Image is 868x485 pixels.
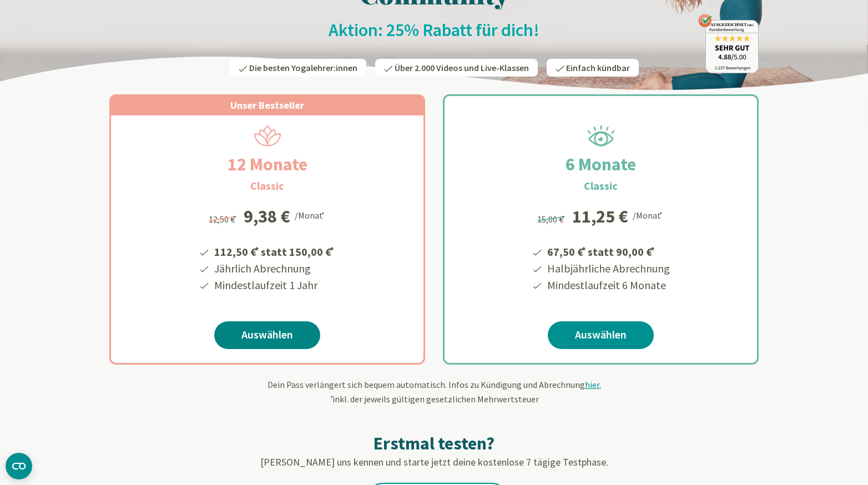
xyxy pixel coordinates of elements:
[584,178,618,194] h3: Classic
[633,208,664,222] div: /Monat
[244,208,290,225] div: 9,38 €
[546,260,670,277] li: Halbjährliche Abrechnung
[295,208,326,222] div: /Monat
[585,379,601,390] span: hier.
[546,277,670,294] li: Mindestlaufzeit 6 Monate
[395,62,529,73] span: Über 2.000 Videos und Live-Klassen
[209,214,238,225] span: 12,50 €
[539,151,663,178] h2: 6 Monate
[698,14,759,73] img: ausgezeichnet_badge.png
[249,62,357,73] span: Die besten Yogalehrer:innen
[109,432,759,454] h2: Erstmal testen?
[566,62,630,73] span: Einfach kündbar
[213,260,336,277] li: Jährlich Abrechnung
[537,214,567,225] span: 15,00 €
[230,99,304,112] span: Unser Bestseller
[201,151,334,178] h2: 12 Monate
[213,277,336,294] li: Mindestlaufzeit 1 Jahr
[6,453,32,479] button: CMP-Widget öffnen
[213,241,336,260] li: 112,50 € statt 150,00 €
[109,378,759,406] div: Dein Pass verlängert sich bequem automatisch. Infos zu Kündigung und Abrechnung
[546,241,670,260] li: 67,50 € statt 90,00 €
[329,393,539,405] span: inkl. der jeweils gültigen gesetzlichen Mehrwertsteuer
[572,208,628,225] div: 11,25 €
[250,178,284,194] h3: Classic
[109,454,759,469] p: [PERSON_NAME] uns kennen und starte jetzt deine kostenlose 7 tägige Testphase.
[109,19,759,41] h2: Aktion: 25% Rabatt für dich!
[214,321,320,349] a: Auswählen
[548,321,654,349] a: Auswählen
